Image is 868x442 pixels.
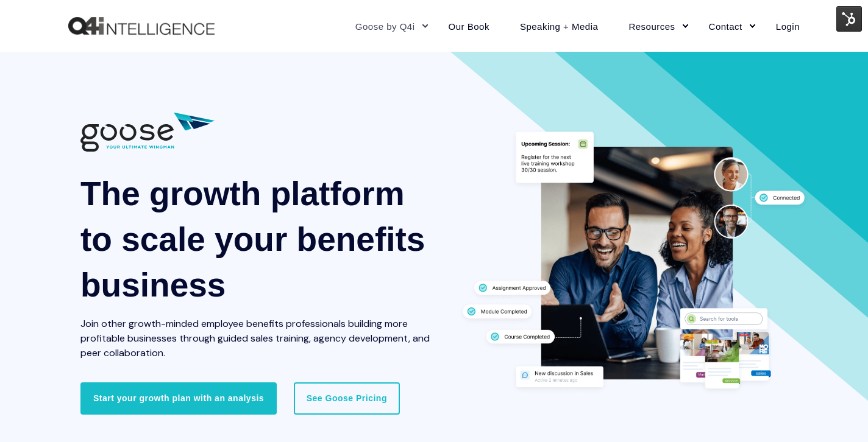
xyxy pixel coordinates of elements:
[80,113,215,152] img: 01882 Goose Q4i Logo wTag-CC
[68,17,215,35] img: Q4intelligence, LLC logo
[68,17,215,35] a: Back to Home
[80,382,277,414] a: Start your growth plan with an analysis
[80,317,430,359] span: Join other growth-minded employee benefits professionals building more profitable businesses thro...
[836,6,862,32] img: HubSpot Tools Menu Toggle
[455,126,812,398] img: Two professionals working together at a desk surrounded by graphics displaying different features...
[294,382,400,414] a: See Goose Pricing
[80,175,425,304] span: The growth platform to scale your benefits business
